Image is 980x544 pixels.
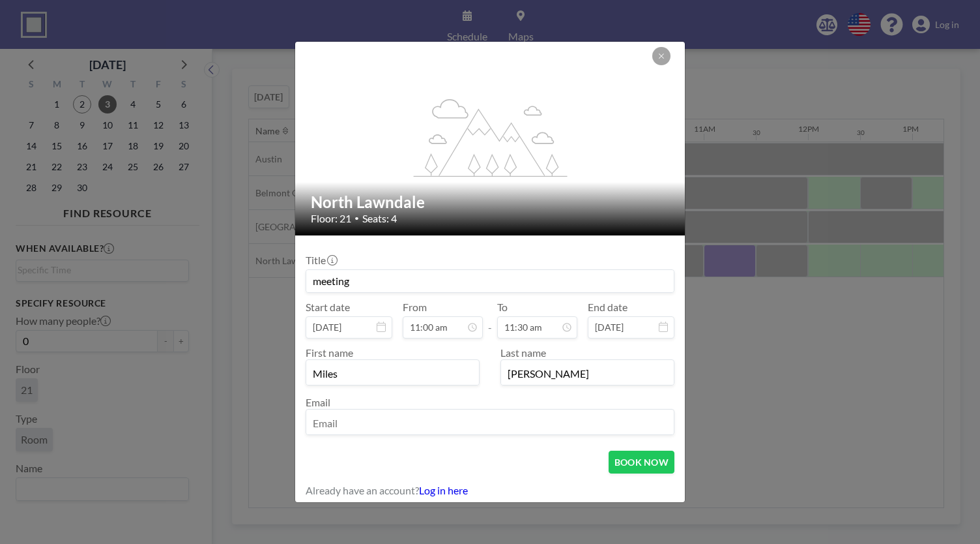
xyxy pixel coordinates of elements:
[306,412,674,434] input: Email
[306,363,479,385] input: First name
[501,363,674,385] input: Last name
[362,212,397,225] span: Seats: 4
[311,192,670,212] h2: North Lawndale
[306,484,419,497] span: Already have an account?
[306,270,674,292] input: Guest reservation
[497,301,508,314] label: To
[488,305,492,334] span: -
[588,301,627,314] label: End date
[354,213,359,223] span: •
[403,301,427,314] label: From
[306,301,350,314] label: Start date
[306,346,353,359] label: First name
[419,484,468,496] a: Log in here
[311,212,351,225] span: Floor: 21
[500,346,546,359] label: Last name
[609,451,674,474] button: BOOK NOW
[306,396,330,408] label: Email
[306,254,336,267] label: Title
[414,98,568,176] g: flex-grow: 1.2;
